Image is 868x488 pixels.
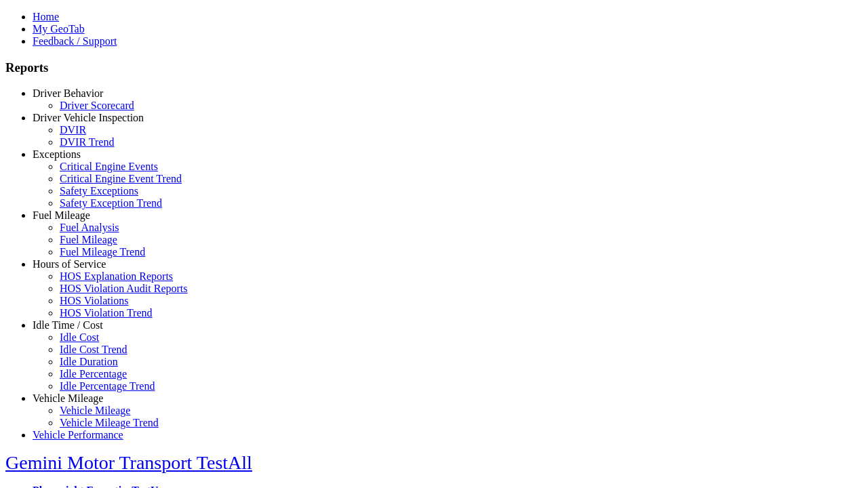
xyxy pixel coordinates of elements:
[60,283,188,294] a: HOS Violation Audit Reports
[60,222,119,233] a: Fuel Analysis
[60,234,117,245] a: Fuel Mileage
[5,452,252,473] a: Gemini Motor Transport TestAll
[60,270,173,282] a: HOS Explanation Reports
[60,124,86,136] a: DVIR
[60,246,145,258] a: Fuel Mileage Trend
[33,87,103,99] a: Driver Behavior
[60,136,114,148] a: DVIR Trend
[33,11,59,22] a: Home
[60,417,159,428] a: Vehicle Mileage Trend
[33,429,123,441] a: Vehicle Performance
[60,185,138,197] a: Safety Exceptions
[60,368,127,380] a: Idle Percentage
[60,197,162,209] a: Safety Exception Trend
[33,35,117,47] a: Feedback / Support
[33,23,85,35] a: My GeoTab
[60,307,153,319] a: HOS Violation Trend
[5,60,863,75] h3: Reports
[33,112,144,123] a: Driver Vehicle Inspection
[60,405,130,416] a: Vehicle Mileage
[60,100,134,111] a: Driver Scorecard
[60,161,158,172] a: Critical Engine Events
[60,356,118,367] a: Idle Duration
[60,173,182,184] a: Critical Engine Event Trend
[60,344,127,355] a: Idle Cost Trend
[33,319,103,331] a: Idle Time / Cost
[33,392,103,404] a: Vehicle Mileage
[33,258,106,270] a: Hours of Service
[33,209,90,221] a: Fuel Mileage
[60,331,99,343] a: Idle Cost
[33,148,81,160] a: Exceptions
[60,295,128,306] a: HOS Violations
[60,380,155,392] a: Idle Percentage Trend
